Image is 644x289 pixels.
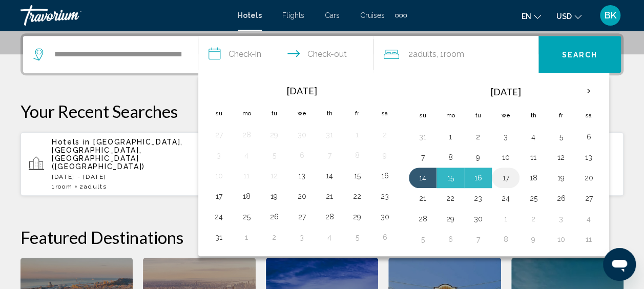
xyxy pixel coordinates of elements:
[238,189,255,203] button: Day 18
[377,230,393,244] button: Day 6
[377,189,393,203] button: Day 23
[55,183,73,190] span: Room
[414,232,431,246] button: Day 5
[580,212,597,226] button: Day 4
[497,212,514,226] button: Day 1
[52,173,206,180] p: [DATE] - [DATE]
[20,227,624,247] h2: Featured Destinations
[23,36,621,73] div: Search widget
[294,169,310,183] button: Day 13
[470,191,486,205] button: Day 23
[605,10,616,20] span: BK
[373,36,538,73] button: Travelers: 2 adults, 0 children
[238,148,255,162] button: Day 4
[553,212,569,226] button: Day 3
[294,210,310,224] button: Day 27
[470,130,486,144] button: Day 2
[580,232,597,246] button: Day 11
[525,191,542,205] button: Day 25
[349,230,365,244] button: Day 5
[52,138,183,171] span: [GEOGRAPHIC_DATA], [GEOGRAPHIC_DATA], [GEOGRAPHIC_DATA] ([GEOGRAPHIC_DATA])
[597,5,624,26] button: User Menu
[603,248,636,281] iframe: Button to launch messaging window
[580,171,597,185] button: Day 20
[238,11,262,19] a: Hotels
[360,11,385,19] a: Cruises
[442,150,459,164] button: Day 8
[414,212,431,226] button: Day 28
[442,212,459,226] button: Day 29
[442,191,459,205] button: Day 22
[442,130,459,144] button: Day 1
[294,230,310,244] button: Day 3
[470,150,486,164] button: Day 9
[325,11,340,19] a: Cars
[321,169,338,183] button: Day 14
[266,189,282,203] button: Day 19
[442,232,459,246] button: Day 6
[414,191,431,205] button: Day 21
[20,101,624,121] p: Your Recent Searches
[211,210,227,224] button: Day 24
[553,130,569,144] button: Day 5
[349,189,365,203] button: Day 22
[84,183,107,190] span: Adults
[470,232,486,246] button: Day 7
[497,191,514,205] button: Day 24
[20,132,215,196] button: Hotels in [GEOGRAPHIC_DATA], [GEOGRAPHIC_DATA], [GEOGRAPHIC_DATA] ([GEOGRAPHIC_DATA])[DATE] - [DA...
[321,210,338,224] button: Day 28
[525,171,542,185] button: Day 18
[294,148,310,162] button: Day 6
[553,171,569,185] button: Day 19
[349,210,365,224] button: Day 29
[294,128,310,142] button: Day 30
[414,171,431,185] button: Day 14
[198,36,373,73] button: Check in and out dates
[442,171,459,185] button: Day 15
[556,12,572,20] span: USD
[20,5,227,26] a: Travorium
[211,230,227,244] button: Day 31
[470,171,486,185] button: Day 16
[266,210,282,224] button: Day 26
[525,212,542,226] button: Day 2
[525,232,542,246] button: Day 9
[556,9,581,24] button: Change currency
[497,232,514,246] button: Day 8
[266,128,282,142] button: Day 29
[238,230,255,244] button: Day 1
[553,191,569,205] button: Day 26
[282,11,304,19] span: Flights
[497,130,514,144] button: Day 3
[377,128,393,142] button: Day 2
[444,49,464,59] span: Room
[525,150,542,164] button: Day 11
[575,79,603,103] button: Next month
[437,79,575,104] th: [DATE]
[211,169,227,183] button: Day 10
[470,212,486,226] button: Day 30
[266,148,282,162] button: Day 5
[497,171,514,185] button: Day 17
[414,130,431,144] button: Day 31
[580,130,597,144] button: Day 6
[266,230,282,244] button: Day 2
[238,128,255,142] button: Day 28
[522,9,541,24] button: Change language
[211,148,227,162] button: Day 3
[395,7,407,24] button: Extra navigation items
[377,210,393,224] button: Day 30
[321,148,338,162] button: Day 7
[321,128,338,142] button: Day 31
[437,47,464,61] span: , 1
[349,169,365,183] button: Day 15
[211,189,227,203] button: Day 17
[266,169,282,183] button: Day 12
[522,12,531,20] span: en
[525,130,542,144] button: Day 4
[497,150,514,164] button: Day 10
[413,49,437,59] span: Adults
[321,189,338,203] button: Day 21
